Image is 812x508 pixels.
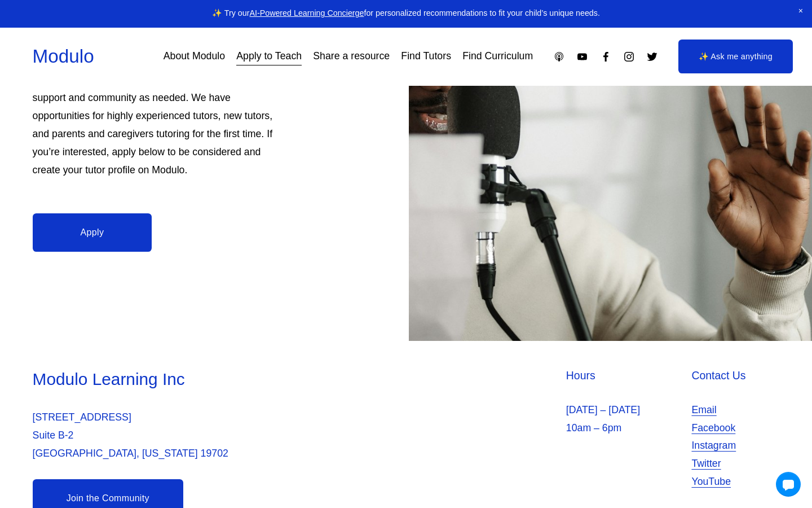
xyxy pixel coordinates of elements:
a: Twitter [691,455,721,473]
a: Apply [33,213,152,252]
h4: Contact Us [691,368,779,383]
a: YouTube [691,473,731,491]
h3: Modulo Learning Inc [33,368,403,391]
a: Find Curriculum [462,46,533,66]
a: Instagram [691,437,736,455]
p: [STREET_ADDRESS] Suite B-2 [GEOGRAPHIC_DATA], [US_STATE] 19702 [33,409,403,463]
p: [DATE] – [DATE] 10am – 6pm [566,401,686,437]
a: Instagram [623,51,635,63]
a: Share a resource [313,46,390,66]
a: Modulo [33,46,94,67]
a: Facebook [691,419,735,437]
p: We’re looking for passionate in-person and on-line instructors to join our community of teachers.... [33,36,277,179]
a: Twitter [646,51,658,63]
a: YouTube [576,51,588,63]
a: ✨ Ask me anything [678,40,793,73]
a: Email [691,401,716,419]
a: AI-Powered Learning Concierge [249,8,364,17]
a: Find Tutors [401,46,451,66]
a: About Modulo [164,46,225,66]
a: Apply to Teach [236,46,302,66]
h4: Hours [566,368,686,383]
a: Facebook [600,51,612,63]
a: Apple Podcasts [553,51,565,63]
